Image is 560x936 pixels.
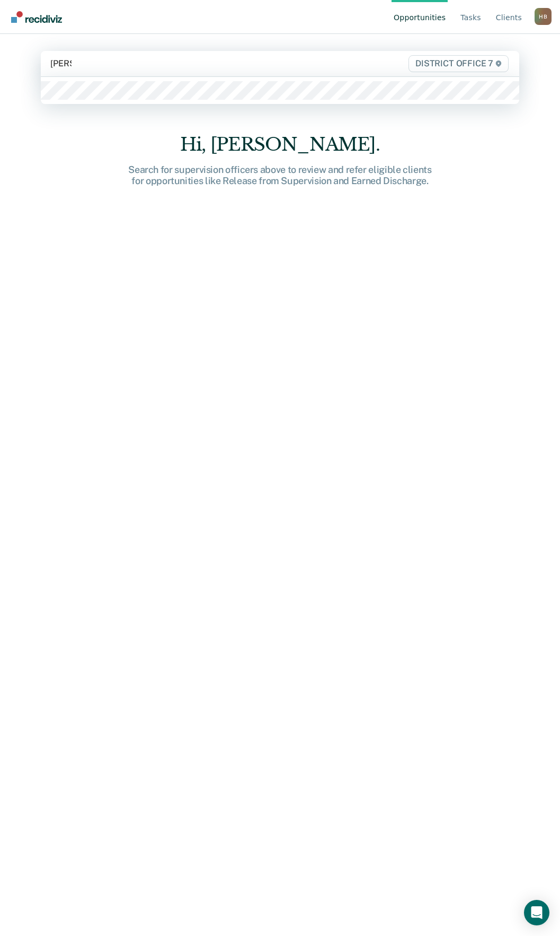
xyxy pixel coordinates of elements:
div: H B [535,8,552,25]
span: DISTRICT OFFICE 7 [408,55,509,72]
img: Recidiviz [11,11,62,23]
div: Search for supervision officers above to review and refer eligible clients for opportunities like... [110,164,449,187]
button: Profile dropdown button [535,8,552,25]
div: Open Intercom Messenger [524,900,549,925]
div: Hi, [PERSON_NAME]. [110,134,449,155]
